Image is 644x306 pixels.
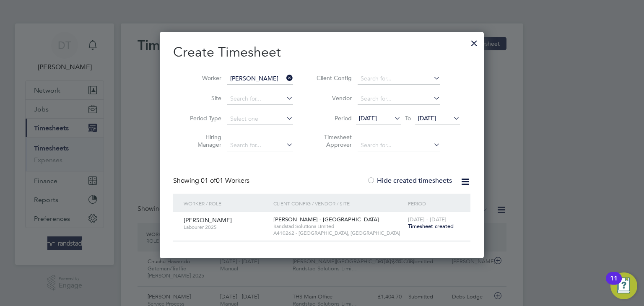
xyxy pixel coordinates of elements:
label: Period Type [184,114,221,122]
span: Timesheet created [408,223,454,230]
span: 01 of [201,176,216,185]
label: Hiring Manager [184,133,221,148]
div: Worker / Role [182,194,271,213]
input: Select one [227,113,293,125]
span: [PERSON_NAME] - [GEOGRAPHIC_DATA] [273,216,379,223]
span: Randstad Solutions Limited [273,223,404,230]
input: Search for... [227,93,293,105]
div: Showing [173,176,251,185]
label: Timesheet Approver [314,133,352,148]
button: Open Resource Center, 11 new notifications [610,272,637,299]
span: To [402,113,413,124]
label: Site [184,94,221,102]
div: Period [406,194,462,213]
span: [DATE] [359,114,377,122]
label: Worker [184,74,221,82]
input: Search for... [227,140,293,151]
label: Client Config [314,74,352,82]
span: 01 Workers [201,176,249,185]
div: Client Config / Vendor / Site [271,194,406,213]
span: [PERSON_NAME] [184,216,232,224]
label: Hide created timesheets [367,176,452,185]
input: Search for... [227,73,293,85]
span: A410262 - [GEOGRAPHIC_DATA], [GEOGRAPHIC_DATA] [273,230,404,236]
label: Period [314,114,352,122]
input: Search for... [358,140,440,151]
div: 11 [610,278,618,289]
input: Search for... [358,73,440,85]
span: [DATE] [418,114,436,122]
span: Labourer 2025 [184,224,267,231]
label: Vendor [314,94,352,102]
span: [DATE] - [DATE] [408,216,447,223]
input: Search for... [358,93,440,105]
h2: Create Timesheet [173,44,470,61]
